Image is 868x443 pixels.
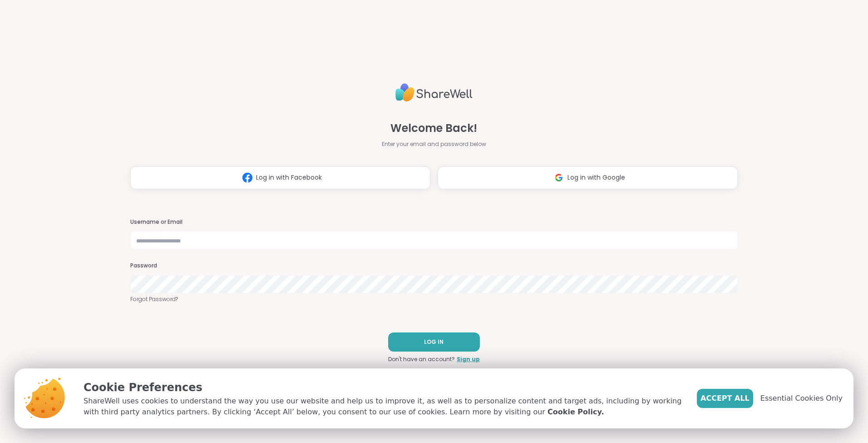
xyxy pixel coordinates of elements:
[547,407,604,418] a: Cookie Policy.
[130,295,738,303] a: Forgot Password?
[395,80,473,106] img: ShareWell Logo
[438,166,738,189] button: Log in with Google
[457,355,480,363] a: Sign up
[84,396,682,418] p: ShareWell uses cookies to understand the way you use our website and help us to improve it, as we...
[700,393,750,404] span: Accept All
[550,169,567,186] img: ShareWell Logomark
[567,173,625,182] span: Log in with Google
[130,262,738,270] h3: Password
[760,393,843,404] span: Essential Cookies Only
[382,140,486,148] span: Enter your email and password below
[130,218,738,226] h3: Username or Email
[84,379,682,396] p: Cookie Preferences
[388,332,480,352] button: LOG IN
[424,338,444,346] span: LOG IN
[239,169,256,186] img: ShareWell Logomark
[388,355,455,363] span: Don't have an account?
[390,120,477,136] span: Welcome Back!
[130,166,430,189] button: Log in with Facebook
[697,389,753,408] button: Accept All
[256,173,322,182] span: Log in with Facebook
